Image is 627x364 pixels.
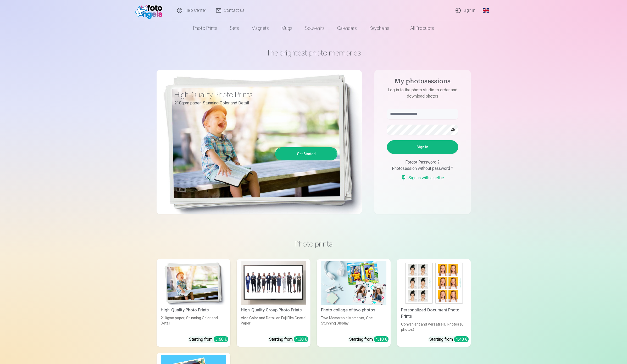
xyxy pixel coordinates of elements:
[269,336,308,343] div: Starting from
[319,315,389,332] div: Two Memorable Moments, One Stunning Display
[299,21,331,36] a: Souvenirs
[399,307,469,320] div: Personalized Document Photo Prints
[401,175,444,181] a: Sign in with a selfie
[382,87,463,99] p: Log in to the photo studio to order and download photos
[387,159,458,165] div: Forgot Password ?
[374,336,389,342] div: 4,10 €
[331,21,363,36] a: Calendars
[245,21,275,36] a: Magnets
[239,307,308,313] div: High-Quality Group Photo Prints
[382,77,463,87] h4: My photosessions
[387,165,458,172] div: Photosession without password ?
[399,322,469,332] div: Convenient and Versatile ID Photos (6 photos)
[224,21,245,36] a: Sets
[159,315,228,332] div: 210gsm paper, Stunning Color and Detail
[189,336,228,343] div: Starting from
[135,2,165,19] img: /fa1
[276,148,337,160] a: Get Started
[387,140,458,154] button: Sign in
[349,336,389,343] div: Starting from
[161,239,467,249] h3: Photo prints
[237,259,310,347] a: High-Quality Group Photo PrintsHigh-Quality Group Photo PrintsVivid Color and Detail on Fuji Film...
[319,307,389,313] div: Photo collage of two photos
[397,259,471,347] a: Personalized Document Photo PrintsPersonalized Document Photo PrintsConvenient and Versatile ID P...
[187,21,224,36] a: Photo prints
[454,336,469,342] div: 4,40 €
[214,336,228,342] div: 3,60 €
[401,261,467,305] img: Personalized Document Photo Prints
[241,261,306,305] img: High-Quality Group Photo Prints
[429,336,469,343] div: Starting from
[157,48,471,58] h1: The brightest photo memories
[294,336,308,342] div: 4,30 €
[321,261,386,305] img: Photo collage of two photos
[239,315,308,332] div: Vivid Color and Detail on Fuji Film Crystal Paper
[159,307,228,313] div: High-Quality Photo Prints
[275,21,299,36] a: Mugs
[157,259,230,347] a: High-Quality Photo PrintsHigh-Quality Photo Prints210gsm paper, Stunning Color and DetailStarting...
[174,99,334,107] p: 210gsm paper, Stunning Color and Detail
[174,90,334,99] h3: High-Quality Photo Prints
[161,261,226,305] img: High-Quality Photo Prints
[317,259,391,347] a: Photo collage of two photosPhoto collage of two photosTwo Memorable Moments, One Stunning Display...
[396,21,440,36] a: All products
[363,21,396,36] a: Keychains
